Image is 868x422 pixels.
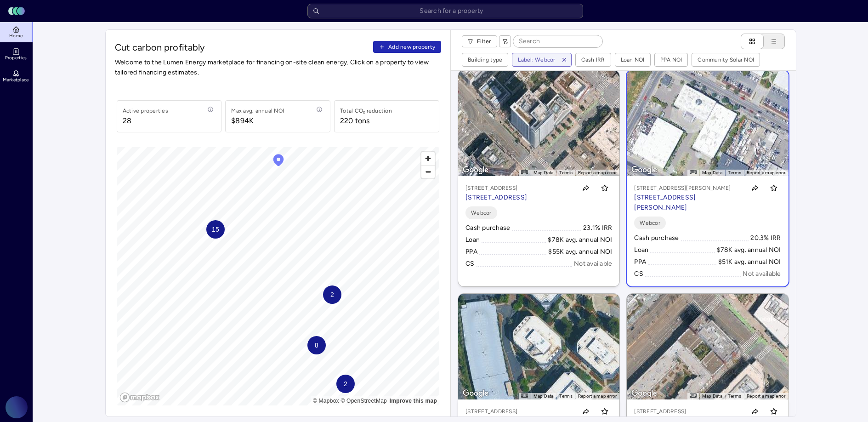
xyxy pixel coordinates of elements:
a: OpenStreetMap [340,398,387,404]
button: Loan NOI [615,53,650,66]
span: 8 [314,340,318,350]
div: Loan NOI [621,55,645,64]
a: Map feedback [390,398,437,404]
div: Building type [468,55,502,64]
span: 2 [343,379,347,389]
span: Marketplace [3,77,28,83]
span: $894K [231,115,284,126]
button: Toggle favorite [766,181,781,195]
div: $51K avg. annual NOI [718,257,781,267]
div: Cash purchase [634,233,679,243]
div: Total CO₂ reduction [340,106,392,115]
div: Not available [743,269,781,279]
div: CS [465,259,475,269]
div: Active properties [123,106,168,115]
button: Zoom out [421,165,435,178]
button: Filter [462,35,497,47]
button: Add new property [373,41,441,53]
button: PPA NOI [655,53,688,66]
canvas: Map [117,147,440,405]
span: Webcor [640,218,660,228]
div: Map marker [323,285,341,304]
input: Search [513,35,602,47]
div: PPA [634,257,646,267]
div: PPA [465,247,477,257]
div: 20.3% IRR [750,233,781,243]
div: Not available [574,259,612,269]
div: Cash IRR [581,55,605,64]
input: Search for a property [307,4,583,18]
div: Loan [634,245,648,255]
button: List view [755,34,785,49]
span: Properties [5,55,27,61]
button: Toggle favorite [597,181,612,195]
div: $78K avg. annual NOI [548,235,612,245]
div: PPA NOI [660,55,682,64]
span: Filter [477,37,491,46]
span: Add new property [388,42,435,51]
div: $78K avg. annual NOI [717,245,781,255]
p: [STREET_ADDRESS][PERSON_NAME] [634,193,741,213]
button: Toggle favorite [766,404,781,419]
div: 220 tons [340,115,369,126]
a: Mapbox [313,398,339,404]
div: Map marker [307,336,326,354]
span: 15 [211,224,219,234]
div: CS [634,269,643,279]
button: Cards view [741,34,764,49]
div: Loan [465,235,480,245]
span: Cut carbon profitably [115,41,370,54]
span: Welcome to the Lumen Energy marketplace for financing on-site clean energy. Click on a property t... [115,57,442,78]
div: Community Solar NOI [698,55,754,64]
div: 23.1% IRR [583,223,612,233]
p: [STREET_ADDRESS] [465,407,527,416]
span: 2 [330,290,334,300]
button: Zoom in [421,152,435,165]
span: Home [9,33,23,39]
p: [STREET_ADDRESS] [634,407,696,416]
div: $55K avg. annual NOI [548,247,612,257]
a: Map[STREET_ADDRESS][PERSON_NAME][STREET_ADDRESS][PERSON_NAME]Toggle favoriteWebcorCash purchase20... [627,70,788,286]
p: [STREET_ADDRESS] [465,193,527,203]
div: Map marker [206,220,225,239]
div: Map marker [272,153,285,170]
a: Map[STREET_ADDRESS][STREET_ADDRESS]Toggle favoriteWebcorCash purchase23.1% IRRLoan$78K avg. annua... [458,70,619,286]
div: Map marker [336,375,355,393]
div: Label: Webcor [518,55,555,64]
button: Community Solar NOI [692,53,760,66]
button: Cash IRR [576,53,611,66]
span: 28 [123,115,168,126]
a: Mapbox logo [119,392,160,403]
span: Webcor [471,208,492,217]
p: [STREET_ADDRESS] [465,183,527,193]
button: Toggle favorite [597,404,612,419]
button: Label: Webcor [512,53,557,66]
p: [STREET_ADDRESS][PERSON_NAME] [634,183,741,193]
div: Cash purchase [465,223,510,233]
div: Max avg. annual NOI [231,106,284,115]
button: Building type [462,53,508,66]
